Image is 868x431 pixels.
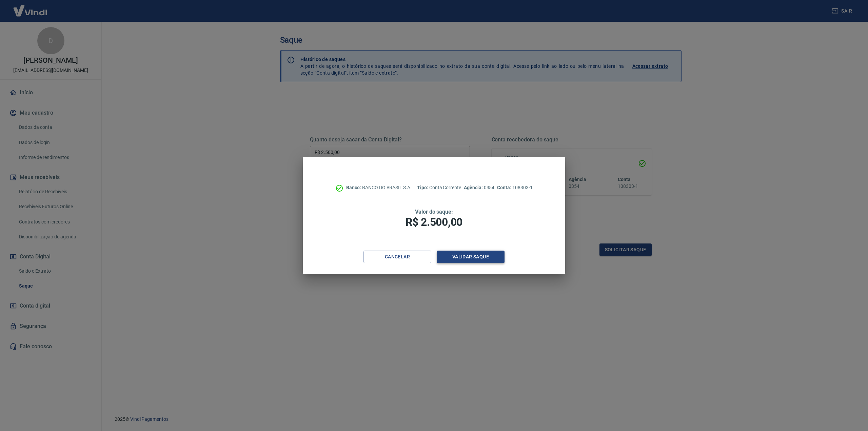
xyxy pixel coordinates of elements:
[363,251,431,263] button: Cancelar
[417,185,429,190] span: Tipo:
[346,185,362,190] span: Banco:
[346,184,412,191] p: BANCO DO BRASIL S.A.
[497,185,512,190] span: Conta:
[406,216,462,229] span: R$ 2.500,00
[464,185,484,190] span: Agência:
[497,184,532,191] p: 108303-1
[437,251,505,263] button: Validar saque
[415,209,453,215] span: Valor do saque:
[417,184,461,191] p: Conta Corrente
[464,184,494,191] p: 0354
